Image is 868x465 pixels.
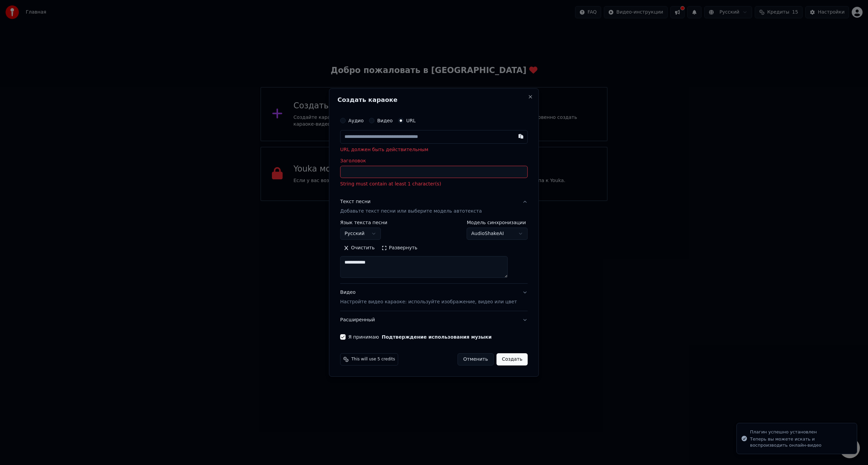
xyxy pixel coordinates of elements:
[406,118,416,123] label: URL
[340,146,528,153] p: URL должен быть действительным
[340,199,371,205] div: Текст песни
[340,220,387,225] label: Язык текста песни
[340,208,482,215] p: Добавьте текст песни или выберите модель автотекста
[340,284,528,311] button: ВидеоНастройте видео караоке: используйте изображение, видео или цвет
[377,118,393,123] label: Видео
[340,220,528,283] div: Текст песниДобавьте текст песни или выберите модель автотекста
[348,118,363,123] label: Аудио
[378,243,421,253] button: Развернуть
[340,289,517,305] div: Видео
[340,193,528,220] button: Текст песниДобавьте текст песни или выберите модель автотекста
[337,97,530,103] h2: Создать караоке
[457,353,494,365] button: Отменить
[340,311,528,329] button: Расширенный
[348,335,492,339] label: Я принимаю
[340,243,378,253] button: Очистить
[351,357,395,362] span: This will use 5 credits
[340,159,528,163] label: Заголовок
[496,353,528,365] button: Создать
[467,220,528,225] label: Модель синхронизации
[340,181,528,188] p: String must contain at least 1 character(s)
[382,335,492,339] button: Я принимаю
[340,299,517,305] p: Настройте видео караоке: используйте изображение, видео или цвет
